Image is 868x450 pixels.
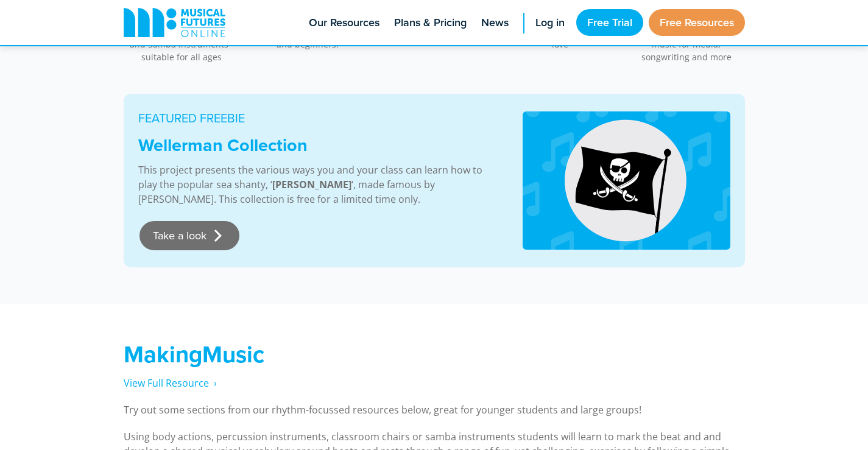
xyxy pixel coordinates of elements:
strong: [PERSON_NAME] [272,178,351,191]
a: Free Trial [576,9,643,36]
p: FEATURED FREEBIE [138,109,493,127]
a: View Full Resource‎‏‏‎ ‎ › [124,376,217,390]
span: View Full Resource‎‏‏‎ ‎ › [124,376,217,390]
a: Free Resources [649,9,745,36]
strong: Wellerman Collection [138,132,308,158]
p: Try out some sections from our rhythm-focussed resources below, great for younger students and la... [124,403,745,417]
span: Plans & Pricing [394,15,467,31]
span: Log in [535,15,565,31]
a: Take a look [139,221,239,250]
p: This project presents the various ways you and your class can learn how to play the popular sea s... [138,163,493,206]
span: Our Resources [309,15,379,31]
strong: MakingMusic [124,337,264,371]
span: News [481,15,509,31]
